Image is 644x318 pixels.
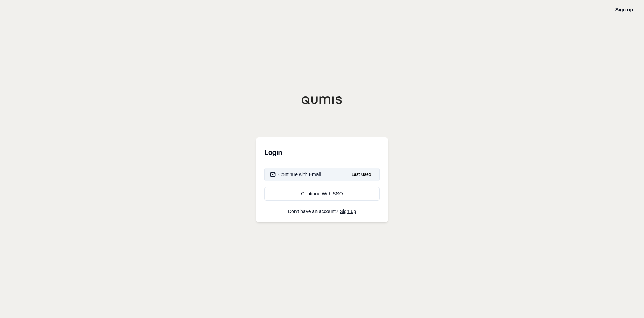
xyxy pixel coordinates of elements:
[340,209,356,214] a: Sign up
[264,168,380,181] button: Continue with EmailLast Used
[264,146,380,159] h3: Login
[301,96,343,104] img: Qumis
[270,171,321,178] div: Continue with Email
[349,170,374,179] span: Last Used
[615,7,633,12] a: Sign up
[270,190,374,197] div: Continue With SSO
[264,209,380,214] p: Don't have an account?
[264,187,380,201] a: Continue With SSO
